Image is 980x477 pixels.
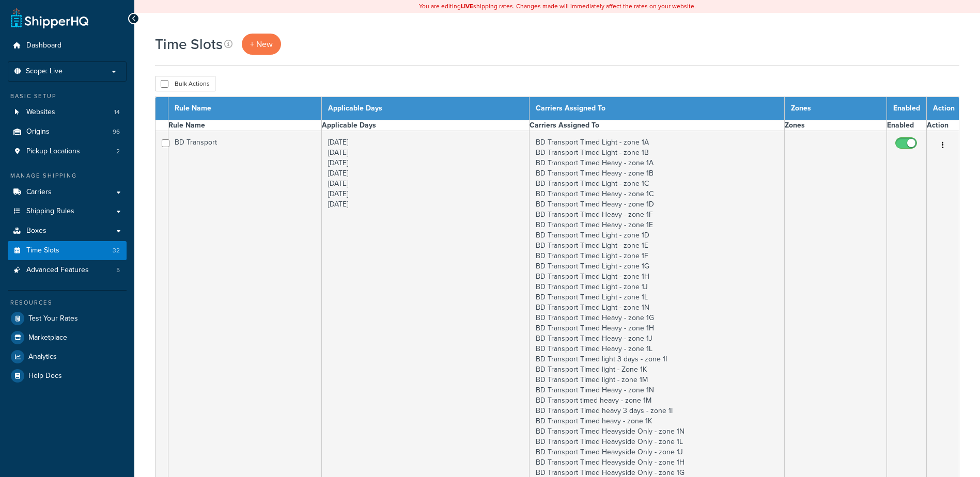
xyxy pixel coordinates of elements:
[8,183,127,202] a: Carriers
[8,103,127,122] li: Websites
[26,67,63,76] span: Scope: Live
[8,171,127,180] div: Manage Shipping
[26,246,59,255] span: Time Slots
[250,38,273,50] span: + New
[887,120,927,131] th: Enabled
[785,120,887,131] th: Zones
[26,41,61,50] span: Dashboard
[8,309,127,328] a: Test Your Rates
[8,122,127,141] li: Origins
[242,34,281,55] a: + New
[8,122,127,141] a: Origins 96
[26,188,52,197] span: Carriers
[8,241,127,260] li: Time Slots
[8,36,127,55] a: Dashboard
[785,97,887,120] th: Zones
[26,128,50,136] span: Origins
[8,298,127,307] div: Resources
[529,97,785,120] th: Carriers Assigned To
[11,8,88,28] a: ShipperHQ Home
[8,202,127,221] a: Shipping Rules
[113,246,120,255] span: 32
[529,120,785,131] th: Carriers Assigned To
[8,221,127,241] a: Boxes
[28,353,57,361] span: Analytics
[26,207,74,216] span: Shipping Rules
[113,128,120,136] span: 96
[26,227,46,235] span: Boxes
[321,120,529,131] th: Applicable Days
[116,266,120,275] span: 5
[8,142,127,161] a: Pickup Locations 2
[8,92,127,101] div: Basic Setup
[116,147,120,156] span: 2
[8,241,127,260] a: Time Slots 32
[8,261,127,280] li: Advanced Features
[26,266,89,275] span: Advanced Features
[26,147,80,156] span: Pickup Locations
[927,120,959,131] th: Action
[8,103,127,122] a: Websites 14
[28,372,62,380] span: Help Docs
[114,108,120,117] span: 14
[155,76,215,91] button: Bulk Actions
[8,142,127,161] li: Pickup Locations
[927,97,959,120] th: Action
[8,347,127,366] a: Analytics
[168,97,322,120] th: Rule Name
[8,367,127,385] a: Help Docs
[28,314,78,323] span: Test Your Rates
[321,97,529,120] th: Applicable Days
[461,2,473,11] b: LIVE
[8,328,127,347] a: Marketplace
[168,120,322,131] th: Rule Name
[28,333,67,342] span: Marketplace
[8,261,127,280] a: Advanced Features 5
[26,108,55,117] span: Websites
[155,34,223,54] h1: Time Slots
[887,97,927,120] th: Enabled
